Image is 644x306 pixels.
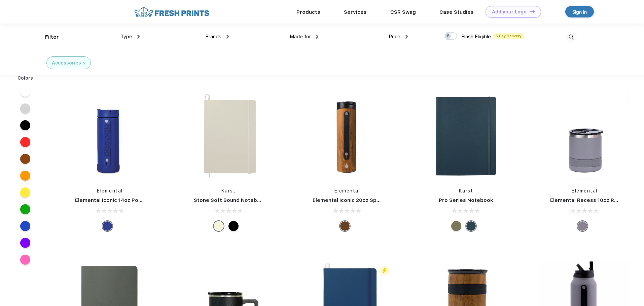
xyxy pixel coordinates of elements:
[194,197,267,203] a: Stone Soft Bound Notebook
[52,59,81,67] div: Accessories
[205,34,221,40] span: Brands
[459,188,473,193] a: Karst
[566,32,577,43] img: desktop_search.svg
[530,10,535,13] img: DT
[334,188,360,193] a: Elemental
[83,62,85,64] img: filter_cancel.svg
[184,91,273,181] img: func=resize&h=266
[421,91,511,181] img: func=resize&h=266
[313,197,453,203] a: Elemental Iconic 20oz Sport Water Bottle - Teak Wood
[120,34,132,40] span: Type
[75,197,177,203] a: Elemental Iconic 14oz Pop Fidget Bottle
[45,33,59,41] div: Filter
[577,221,587,231] div: Graphite
[214,221,224,231] div: Beige
[12,75,38,82] div: Colors
[389,34,400,40] span: Price
[302,91,392,181] img: func=resize&h=266
[132,6,211,18] img: fo%20logo%202.webp
[290,34,311,40] span: Made for
[492,9,527,15] div: Add your Logo
[228,221,239,231] div: Black
[296,9,320,15] a: Products
[102,221,112,231] div: Royal Blue
[65,91,154,181] img: func=resize&h=266
[340,221,350,231] div: Teak Wood
[451,221,461,231] div: Olive
[380,266,389,275] img: flash_active_toggle.svg
[572,8,587,16] div: Sign in
[226,35,229,39] img: dropdown.png
[540,91,630,181] img: func=resize&h=266
[405,35,408,39] img: dropdown.png
[316,35,318,39] img: dropdown.png
[572,188,598,193] a: Elemental
[97,188,123,193] a: Elemental
[466,221,476,231] div: Navy
[221,188,236,193] a: Karst
[565,6,594,17] a: Sign in
[461,34,491,40] span: Flash Eligible
[439,197,493,203] a: Pro Series Notebook
[137,35,140,39] img: dropdown.png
